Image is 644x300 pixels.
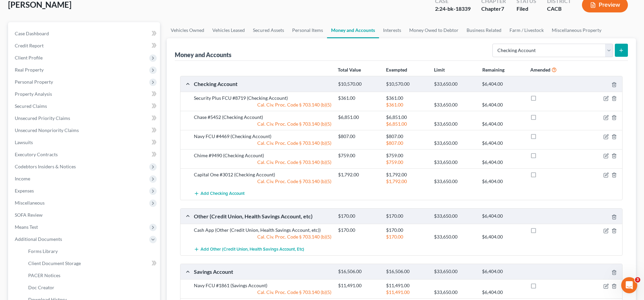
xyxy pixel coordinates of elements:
a: Miscellaneous Property [548,22,605,38]
div: $33,650.00 [431,81,479,87]
div: $6,404.00 [479,213,527,219]
div: $33,650.00 [431,159,479,166]
a: Secured Assets [249,22,288,38]
div: $33,650.00 [431,178,479,185]
span: Additional Documents [15,236,62,242]
div: $33,650.00 [431,233,479,240]
div: $1,792.00 [383,178,431,185]
div: Cal. Civ. Proc. Code § 703.140 (b)(5) [191,101,335,108]
span: Forms Library [28,248,58,254]
div: $33,650.00 [431,121,479,127]
div: $33,650.00 [431,140,479,146]
a: Business Related [463,22,505,38]
span: Means Test [15,224,38,230]
a: Executory Contracts [9,148,160,161]
div: Chase #5452 (Checking Account) [191,114,335,121]
span: Client Profile [15,55,43,60]
span: 7 [501,5,504,12]
a: SOFA Review [9,209,160,221]
span: Case Dashboard [15,31,49,36]
span: SOFA Review [15,212,43,218]
a: Unsecured Nonpriority Claims [9,124,160,136]
strong: Remaining [482,67,504,73]
div: $11,491.00 [335,282,383,289]
a: Interests [379,22,405,38]
span: Executory Contracts [15,152,58,157]
div: $6,404.00 [479,81,527,87]
a: Money Owed to Debtor [405,22,463,38]
div: Cal. Civ. Proc. Code § 703.140 (b)(5) [191,233,335,240]
div: $759.00 [383,152,431,159]
a: Property Analysis [9,88,160,100]
strong: Amended [530,67,550,73]
span: 3 [635,277,640,283]
div: $361.00 [383,95,431,101]
div: Money and Accounts [175,51,231,59]
div: $6,404.00 [479,233,527,240]
a: PACER Notices [23,269,160,282]
span: Income [15,176,30,181]
div: $10,570.00 [383,81,431,87]
a: Forms Library [23,245,160,257]
a: Client Document Storage [23,257,160,269]
div: Capital One #3012 (Checking Account) [191,171,335,178]
span: Add Checking Account [201,191,245,197]
div: $1,792.00 [383,171,431,178]
div: Chapter [481,5,506,13]
span: Property Analysis [15,91,52,97]
div: Cal. Civ. Proc. Code § 703.140 (b)(5) [191,140,335,146]
a: Money and Accounts [327,22,379,38]
span: Client Document Storage [28,260,81,266]
div: CACB [547,5,571,13]
span: Expenses [15,188,34,194]
div: Cal. Civ. Proc. Code § 703.140 (b)(5) [191,178,335,185]
div: $11,491.00 [383,289,431,296]
div: 2:24-bk-18339 [435,5,471,13]
span: Unsecured Priority Claims [15,115,70,121]
div: $807.00 [383,140,431,146]
div: $6,851.00 [383,114,431,121]
div: $6,404.00 [479,178,527,185]
a: Case Dashboard [9,28,160,40]
strong: Limit [434,67,445,73]
div: $6,404.00 [479,289,527,296]
div: $170.00 [383,233,431,240]
span: Codebtors Insiders & Notices [15,164,76,169]
div: $1,792.00 [335,171,383,178]
span: Personal Property [15,79,53,85]
a: Unsecured Priority Claims [9,112,160,124]
a: Vehicles Leased [208,22,249,38]
a: Vehicles Owned [167,22,208,38]
a: Credit Report [9,40,160,52]
div: Cal. Civ. Proc. Code § 703.140 (b)(5) [191,159,335,166]
div: Checking Account [191,80,335,87]
div: $6,404.00 [479,121,527,127]
div: Filed [517,5,536,13]
div: $6,851.00 [383,121,431,127]
div: $759.00 [383,159,431,166]
div: $33,650.00 [431,213,479,219]
iframe: Intercom live chat [621,277,637,293]
div: $6,404.00 [479,140,527,146]
span: Unsecured Nonpriority Claims [15,127,79,133]
div: $33,650.00 [431,268,479,275]
a: Lawsuits [9,136,160,148]
span: Real Property [15,67,44,73]
strong: Exempted [386,67,407,73]
div: $807.00 [383,133,431,140]
div: $16,506.00 [383,268,431,275]
div: Cal. Civ. Proc. Code § 703.140 (b)(5) [191,121,335,127]
div: $33,650.00 [431,101,479,108]
a: Farm / Livestock [505,22,548,38]
div: $6,404.00 [479,101,527,108]
strong: Total Value [338,67,361,73]
div: Chime #9490 (Checking Account) [191,152,335,159]
div: Navy FCU #4469 (Checking Account) [191,133,335,140]
div: $759.00 [335,152,383,159]
div: Savings Account [191,268,335,275]
div: Security Plus FCU #8719 (Checking Account) [191,95,335,101]
div: $170.00 [335,213,383,219]
span: Secured Claims [15,103,47,109]
div: $361.00 [383,101,431,108]
span: Credit Report [15,43,44,48]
